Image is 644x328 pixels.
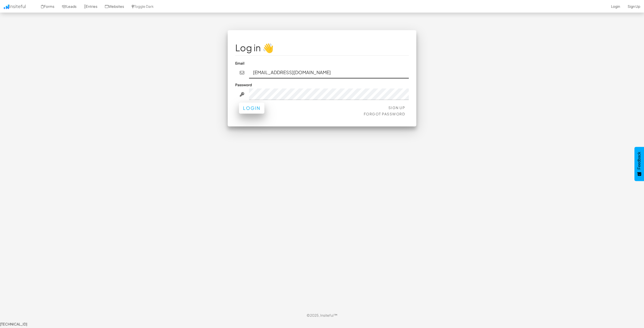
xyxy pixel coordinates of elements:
button: Feedback - Show survey [634,147,644,181]
h1: Log in 👋 [235,43,409,53]
img: icon.png [4,5,9,9]
a: Forgot Password [364,112,405,116]
label: Email [235,61,245,66]
span: Feedback [637,152,641,169]
a: Sign Up [388,105,405,110]
input: john@doe.com [249,67,409,78]
label: Password [235,82,252,87]
button: Login [239,103,264,114]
